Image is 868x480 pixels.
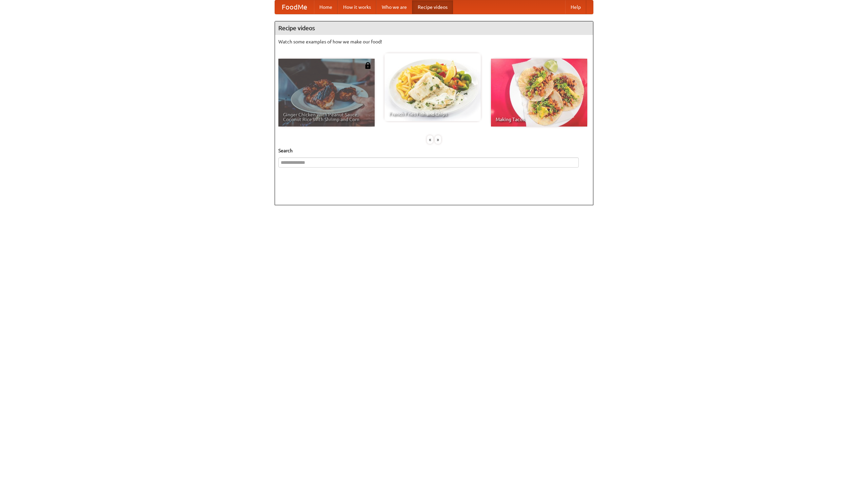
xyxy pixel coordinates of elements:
a: Who we are [376,0,412,14]
a: French Fries Fish and Chips [384,53,481,121]
p: Watch some examples of how we make our food! [278,38,590,45]
img: 483408.png [364,62,371,69]
a: Recipe videos [412,0,453,14]
a: Home [314,0,338,14]
h4: Recipe videos [275,21,593,35]
div: » [435,135,441,144]
a: Making Tacos [491,59,587,127]
a: Help [565,0,586,14]
h5: Search [278,147,590,154]
div: « [427,135,433,144]
span: Making Tacos [496,117,583,122]
a: FoodMe [275,0,314,14]
a: How it works [338,0,376,14]
span: French Fries Fish and Chips [389,112,476,116]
